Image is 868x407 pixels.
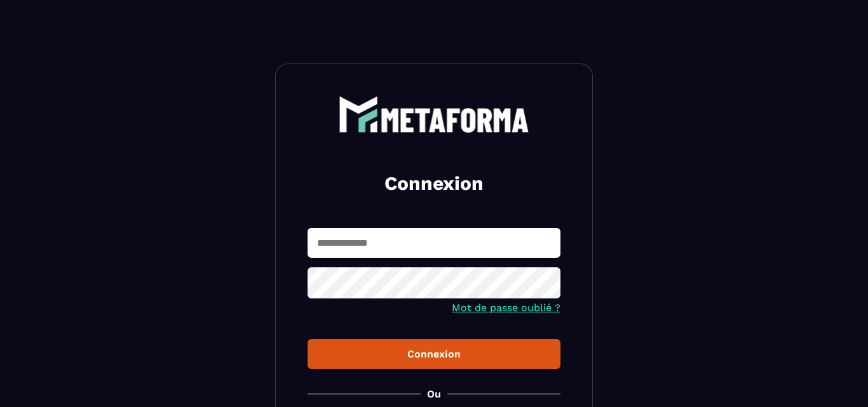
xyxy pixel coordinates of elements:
img: logo [339,96,529,133]
h2: Connexion [323,171,545,196]
p: Ou [427,388,441,400]
a: Mot de passe oublié ? [452,302,560,314]
button: Connexion [308,339,560,369]
div: Connexion [318,348,550,360]
a: logo [308,96,560,133]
